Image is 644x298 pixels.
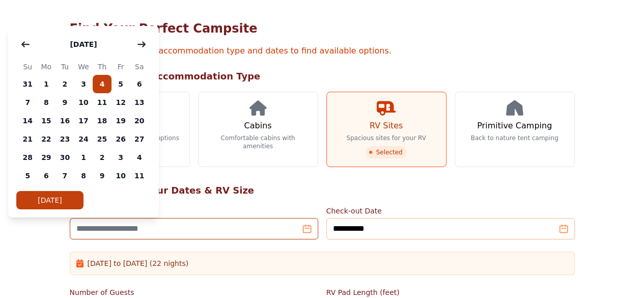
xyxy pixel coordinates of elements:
p: Comfortable cabins with amenities [207,134,310,150]
button: [DATE] [16,191,83,209]
span: 4 [93,75,111,93]
span: 9 [55,93,74,112]
span: 1 [37,75,56,93]
span: 7 [18,93,37,112]
span: 2 [55,75,74,93]
span: We [74,61,93,73]
p: Back to nature tent camping [471,134,558,142]
span: 28 [18,148,37,167]
span: 3 [111,148,130,167]
span: 9 [93,167,111,185]
span: [DATE] to [DATE] (22 nights) [88,258,189,268]
a: RV Sites Spacious sites for your RV Selected [326,92,446,167]
h3: Cabins [244,120,271,132]
label: Check-out Date [326,206,575,216]
span: Sa [130,61,149,73]
span: 5 [18,167,37,185]
span: 11 [93,93,111,112]
h1: Find Your Perfect Campsite [70,20,575,37]
h3: RV Sites [370,120,403,132]
span: 8 [37,93,56,112]
span: 17 [74,112,93,130]
span: 27 [130,130,149,148]
span: 29 [37,148,56,167]
a: Cabins Comfortable cabins with amenities [198,92,318,167]
span: 23 [55,130,74,148]
button: [DATE] [60,34,107,55]
span: Tu [55,61,74,73]
span: 10 [111,167,130,185]
span: 5 [111,75,130,93]
span: 3 [74,75,93,93]
label: Check-in Date [70,206,318,216]
span: 30 [55,148,74,167]
span: 16 [55,112,74,130]
span: Th [93,61,111,73]
span: 4 [130,148,149,167]
span: 14 [18,112,37,130]
span: 24 [74,130,93,148]
span: 6 [130,75,149,93]
p: Select your preferred accommodation type and dates to find available options. [70,45,575,57]
span: 20 [130,112,149,130]
span: 7 [55,167,74,185]
span: Fr [111,61,130,73]
span: 1 [74,148,93,167]
span: 21 [18,130,37,148]
span: Mo [37,61,56,73]
h3: Primitive Camping [477,120,552,132]
h2: Step 1: Choose Accommodation Type [70,69,575,84]
span: 25 [93,130,111,148]
span: Su [18,61,37,73]
span: 13 [130,93,149,112]
a: Primitive Camping Back to nature tent camping [455,92,575,167]
span: 31 [18,75,37,93]
span: Selected [366,146,406,158]
span: 15 [37,112,56,130]
span: 18 [93,112,111,130]
label: Number of Guests [70,287,318,297]
span: 10 [74,93,93,112]
span: 19 [111,112,130,130]
h2: Step 2: Select Your Dates & RV Size [70,183,575,198]
span: 26 [111,130,130,148]
span: 11 [130,167,149,185]
span: 2 [93,148,111,167]
span: 22 [37,130,56,148]
span: 12 [111,93,130,112]
p: Spacious sites for your RV [346,134,426,142]
label: RV Pad Length (feet) [326,287,575,297]
span: 6 [37,167,56,185]
span: 8 [74,167,93,185]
